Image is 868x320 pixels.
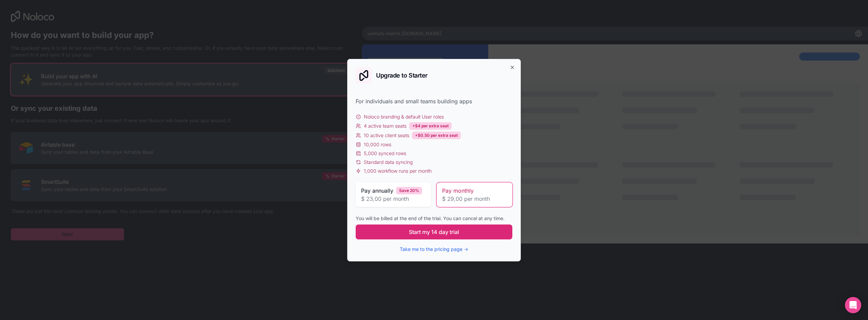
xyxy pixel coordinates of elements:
[364,113,444,120] span: Noloco branding & default User roles
[356,215,512,222] div: You will be billed at the end of the trial. You can cancel at any time.
[396,187,422,194] div: Save 20%
[409,122,452,130] div: +$4 per extra seat
[356,225,512,239] button: Start my 14 day trial
[364,150,406,157] span: 5,000 synced rows
[442,195,507,203] span: $ 29,00 per month
[364,159,413,166] span: Standard data syncing
[361,187,393,195] span: Pay annually
[356,97,512,105] div: For individuals and small teams building apps
[376,72,428,79] h2: Upgrade to Starter
[361,195,426,203] span: $ 23,00 per month
[364,123,407,129] span: 4 active team seats
[400,246,468,253] button: Take me to the pricing page →
[412,132,461,139] div: +$0.50 per extra seat
[442,187,474,195] span: Pay monthly
[409,228,459,236] span: Start my 14 day trial
[364,141,391,148] span: 10,000 rows
[364,168,432,174] span: 1,000 workflow runs per month
[364,132,409,139] span: 10 active client seats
